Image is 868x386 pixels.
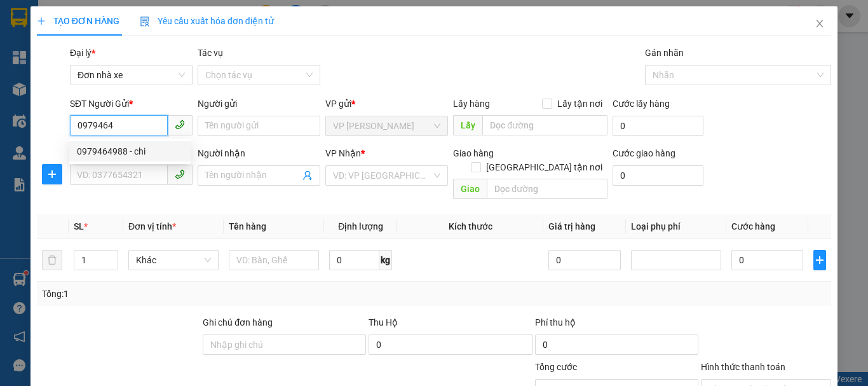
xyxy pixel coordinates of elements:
[136,67,166,77] span: Website
[535,362,577,372] span: Tổng cước
[613,148,675,158] label: Cước giao hàng
[42,287,336,301] div: Tổng: 1
[175,120,185,130] span: phone
[552,97,607,111] span: Lấy tận nơi
[229,250,319,270] input: VD: Bàn, Ghế
[379,250,392,270] span: kg
[815,18,825,29] span: close
[535,315,698,334] div: Phí thu hộ
[37,17,46,25] span: plus
[548,221,595,231] span: Giá trị hàng
[203,317,273,327] label: Ghi chú đơn hàng
[325,97,448,111] div: VP gửi
[203,334,366,355] input: Ghi chú đơn hàng
[128,221,176,231] span: Đơn vị tính
[140,17,150,27] img: icon
[106,22,279,35] strong: CÔNG TY TNHH VĨNH QUANG
[731,221,775,231] span: Cước hàng
[645,48,684,58] label: Gán nhãn
[613,99,670,109] label: Cước lấy hàng
[70,97,193,111] div: SĐT Người Gửi
[175,169,185,179] span: phone
[198,97,320,111] div: Người gửi
[198,48,223,58] label: Tác vụ
[78,65,185,85] span: Đơn nhà xe
[70,48,95,58] span: Đại lý
[453,179,487,199] span: Giao
[42,250,62,270] button: delete
[151,53,234,63] strong: Hotline : 0889 23 23 23
[482,115,607,135] input: Dọc đường
[626,214,726,239] th: Loại phụ phí
[37,16,119,26] span: TẠO ĐƠN HÀNG
[481,160,607,174] span: [GEOGRAPHIC_DATA] tận nơi
[325,148,361,158] span: VP Nhận
[74,221,84,231] span: SL
[42,164,62,184] button: plus
[77,144,183,158] div: 0979464988 - chi
[198,146,320,160] div: Người nhận
[701,362,785,372] label: Hình thức thanh toán
[16,20,76,79] img: logo
[453,99,490,109] span: Lấy hàng
[814,255,825,265] span: plus
[69,141,191,162] div: 0979464988 - chi
[141,38,244,51] strong: PHIẾU GỬI HÀNG
[229,221,266,231] span: Tên hàng
[613,116,703,136] input: Cước lấy hàng
[140,16,274,26] span: Yêu cầu xuất hóa đơn điện tử
[802,6,837,42] button: Close
[369,317,398,327] span: Thu Hộ
[333,116,440,135] span: VP Linh Đàm
[136,251,211,270] span: Khác
[453,148,494,158] span: Giao hàng
[548,250,620,270] input: 0
[136,65,248,78] strong: : [DOMAIN_NAME]
[449,221,492,231] span: Kích thước
[613,165,703,186] input: Cước giao hàng
[338,221,383,231] span: Định lượng
[487,179,607,199] input: Dọc đường
[302,170,313,181] span: user-add
[813,250,826,270] button: plus
[453,115,482,135] span: Lấy
[43,169,62,179] span: plus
